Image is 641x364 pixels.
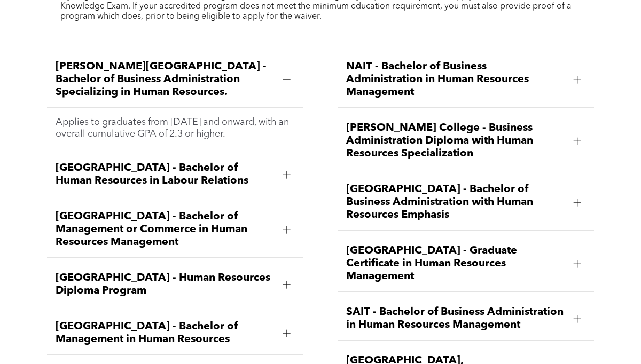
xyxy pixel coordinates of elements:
span: [GEOGRAPHIC_DATA] - Bachelor of Management or Commerce in Human Resources Management [56,210,275,249]
span: [GEOGRAPHIC_DATA] - Bachelor of Business Administration with Human Resources Emphasis [346,183,565,221]
span: [GEOGRAPHIC_DATA] - Bachelor of Management in Human Resources [56,320,275,346]
span: [GEOGRAPHIC_DATA] - Bachelor of Human Resources in Labour Relations [56,162,275,187]
span: [PERSON_NAME][GEOGRAPHIC_DATA] - Bachelor of Business Administration Specializing in Human Resour... [56,60,275,99]
span: [GEOGRAPHIC_DATA] - Human Resources Diploma Program [56,272,275,297]
span: SAIT - Bachelor of Business Administration in Human Resources Management [346,306,565,331]
span: [PERSON_NAME] College - Business Administration Diploma with Human Resources Specialization [346,122,565,160]
p: Applies to graduates from [DATE] and onward, with an overall cumulative GPA of 2.3 or higher. [56,116,295,140]
span: NAIT - Bachelor of Business Administration in Human Resources Management [346,60,565,99]
span: [GEOGRAPHIC_DATA] - Graduate Certificate in Human Resources Management [346,244,565,283]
